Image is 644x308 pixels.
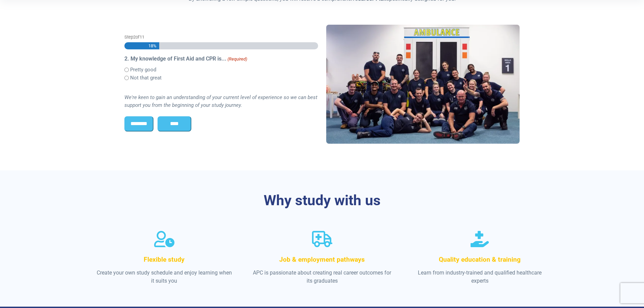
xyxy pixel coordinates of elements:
span: 11 [140,34,144,40]
span: (Required) [227,56,247,63]
span: Flexible study [144,256,185,263]
label: Pretty good [130,66,156,74]
p: Step of [124,34,318,40]
label: Not that great [130,74,162,82]
span: Job & employment pathways [279,256,365,263]
p: APC is passionate about creating real career outcomes for its graduates [253,269,391,285]
span: Quality education & training [439,256,521,263]
h3: Why study with us [124,192,520,209]
i: We're keen to gain an understanding of your current level of experience so we can best support yo... [124,94,317,108]
legend: 2. My knowledge of First Aid and CPR is... [124,55,318,63]
p: Create your own study schedule and enjoy learning when it suits you [95,269,234,285]
span: 2 [133,34,136,40]
p: Learn from industry-trained and qualified healthcare experts [410,269,549,285]
span: 18% [148,42,157,49]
